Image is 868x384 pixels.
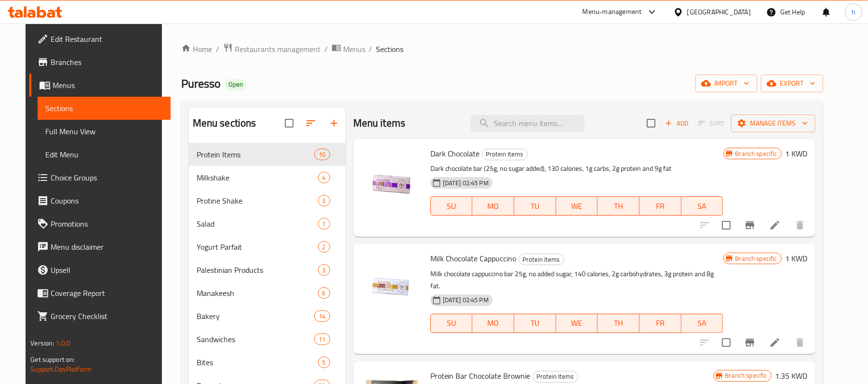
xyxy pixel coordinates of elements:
[786,147,808,160] h6: 1 KWD
[738,214,761,237] button: Branch-specific-item
[189,189,346,212] div: Protine Shake3
[376,43,404,55] span: Sections
[51,287,163,299] span: Coverage Report
[430,314,473,333] button: SU
[598,196,640,216] button: TH
[322,112,346,135] button: Add section
[319,173,330,182] span: 4
[640,314,681,333] button: FR
[556,196,598,216] button: WE
[439,295,493,305] span: [DATE] 02:45 PM
[197,264,318,276] span: Palestinian Products
[664,118,690,129] span: Add
[716,333,736,353] span: Select to update
[343,43,365,55] span: Menus
[197,287,318,299] div: Manakeesh
[518,316,552,330] span: TU
[519,254,564,265] span: Protein Items
[56,337,71,349] span: 1.0.0
[476,199,510,213] span: MO
[189,166,346,189] div: Milkshake4
[430,196,473,216] button: SU
[681,196,723,216] button: SA
[471,115,585,132] input: search
[29,189,171,212] a: Coupons
[439,179,493,188] span: [DATE] 02:45 PM
[38,143,171,166] a: Edit Menu
[197,310,315,322] span: Bakery
[685,316,720,330] span: SA
[435,316,469,330] span: SU
[598,314,640,333] button: TH
[181,43,823,55] nav: breadcrumb
[29,305,171,328] a: Grocery Checklist
[51,33,163,45] span: Edit Restaurant
[583,6,642,18] div: Menu-management
[29,51,171,74] a: Branches
[29,235,171,258] a: Menu disclaimer
[318,357,330,368] div: items
[514,314,556,333] button: TU
[315,335,329,344] span: 11
[197,357,318,368] span: Bites
[45,126,163,137] span: Full Menu View
[51,310,163,322] span: Grocery Checklist
[197,241,318,253] div: Yogurt Parfait
[189,258,346,282] div: Palestinian Products3
[45,149,163,160] span: Edit Menu
[197,333,315,345] span: Sandwiches
[319,196,330,205] span: 3
[318,287,330,299] div: items
[30,353,75,366] span: Get support on:
[560,316,594,330] span: WE
[775,369,808,383] h6: 1.35 KWD
[482,149,528,160] div: Protein Items
[518,199,552,213] span: TU
[189,143,346,166] div: Protein Items10
[716,215,736,235] span: Select to update
[197,218,318,230] span: Salad
[197,195,318,206] span: Protine Shake
[189,305,346,328] div: Bakery14
[235,43,320,55] span: Restaurants management
[319,243,330,252] span: 2
[197,149,315,160] span: Protein Items
[560,199,594,213] span: WE
[314,149,330,160] div: items
[51,241,163,253] span: Menu disclaimer
[514,196,556,216] button: TU
[197,172,318,183] div: Milkshake
[430,251,517,266] span: Milk Chocolate Cappuccino
[476,316,510,330] span: MO
[703,77,749,90] span: import
[472,196,514,216] button: MO
[51,264,163,276] span: Upsell
[769,337,781,348] a: Edit menu item
[430,146,480,161] span: Dark Chocolate
[721,371,771,380] span: Branch specific
[761,75,823,92] button: export
[225,80,247,89] span: Open
[51,218,163,230] span: Promotions
[601,199,636,213] span: TH
[318,172,330,183] div: items
[189,351,346,374] div: Bites5
[319,358,330,367] span: 5
[786,252,808,265] h6: 1 KWD
[361,252,423,313] img: Milk Chocolate Cappuccino
[788,331,812,354] button: delete
[692,116,731,131] span: Select section first
[732,149,781,158] span: Branch specific
[315,150,329,159] span: 10
[472,314,514,333] button: MO
[29,74,171,97] a: Menus
[189,212,346,235] div: Salad1
[369,43,373,55] li: /
[640,196,681,216] button: FR
[319,289,330,298] span: 6
[738,331,761,354] button: Branch-specific-item
[353,116,406,130] h2: Menu items
[769,219,781,231] a: Edit menu item
[318,241,330,253] div: items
